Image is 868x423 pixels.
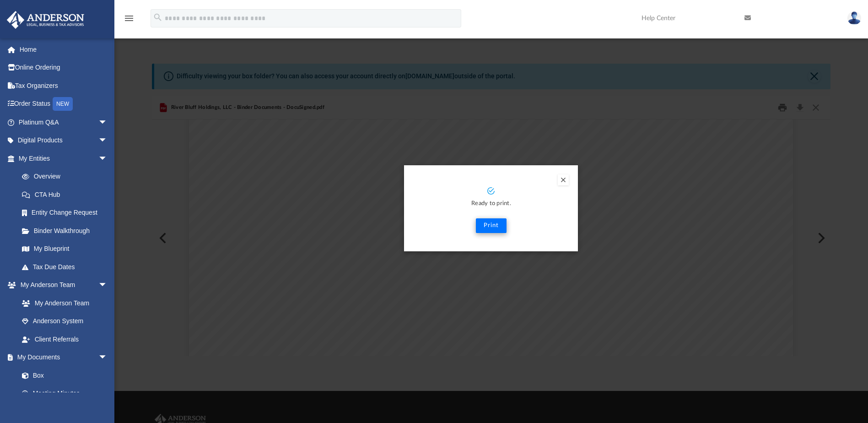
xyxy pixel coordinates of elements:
[6,149,121,168] a: My Entitiesarrow_drop_down
[153,12,163,22] i: search
[6,113,121,131] a: Platinum Q&Aarrow_drop_down
[13,294,112,312] a: My Anderson Team
[13,222,121,240] a: Binder Walkthrough
[53,97,73,111] div: NEW
[13,366,112,385] a: Box
[847,11,861,25] img: User Pic
[98,276,117,295] span: arrow_drop_down
[98,149,117,168] span: arrow_drop_down
[4,11,87,29] img: Anderson Advisors Platinum Portal
[6,95,121,114] a: Order StatusNEW
[6,131,121,150] a: Digital Productsarrow_drop_down
[476,218,507,233] button: Print
[13,240,117,258] a: My Blueprint
[152,96,830,356] div: Preview
[6,40,121,59] a: Home
[13,185,121,204] a: CTA Hub
[124,17,135,24] a: menu
[13,385,117,403] a: Meeting Minutes
[6,276,117,294] a: My Anderson Teamarrow_drop_down
[6,348,117,367] a: My Documentsarrow_drop_down
[124,13,135,24] i: menu
[413,199,569,209] p: Ready to print.
[98,113,117,132] span: arrow_drop_down
[13,312,117,331] a: Anderson System
[6,59,121,77] a: Online Ordering
[13,330,117,348] a: Client Referrals
[13,258,121,276] a: Tax Due Dates
[98,131,117,150] span: arrow_drop_down
[13,168,121,186] a: Overview
[6,76,121,95] a: Tax Organizers
[98,348,117,367] span: arrow_drop_down
[13,204,121,222] a: Entity Change Request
